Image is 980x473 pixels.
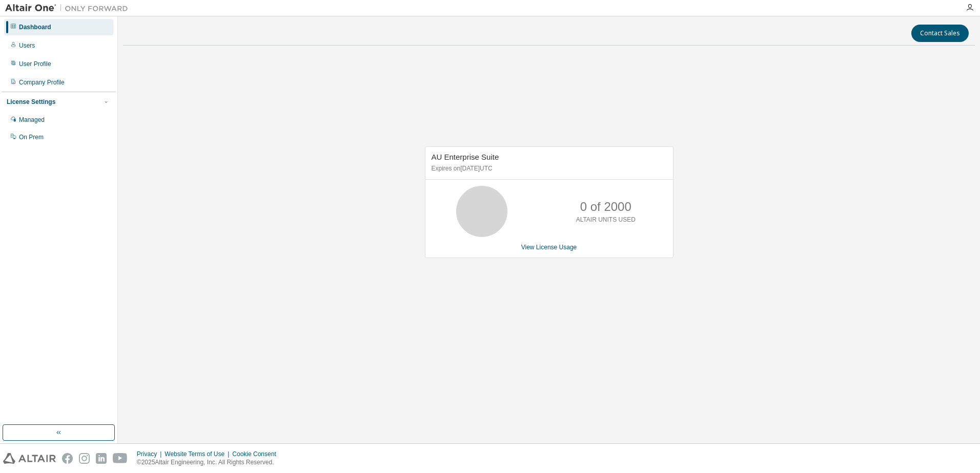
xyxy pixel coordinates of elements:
[5,3,133,13] img: Altair One
[137,450,165,458] div: Privacy
[7,98,55,106] div: License Settings
[580,198,631,216] p: 0 of 2000
[232,450,282,458] div: Cookie Consent
[113,453,128,464] img: youtube.svg
[432,153,499,161] span: AU Enterprise Suite
[576,216,636,224] p: ALTAIR UNITS USED
[911,25,969,42] button: Contact Sales
[521,244,577,251] a: View License Usage
[165,450,232,458] div: Website Terms of Use
[79,453,90,464] img: instagram.svg
[137,458,282,467] p: © 2025 Altair Engineering, Inc. All Rights Reserved.
[3,453,56,464] img: altair_logo.svg
[62,453,73,464] img: facebook.svg
[19,60,51,68] div: User Profile
[432,164,664,173] p: Expires on [DATE] UTC
[19,133,44,141] div: On Prem
[19,41,35,50] div: Users
[96,453,107,464] img: linkedin.svg
[19,23,51,31] div: Dashboard
[19,78,65,87] div: Company Profile
[19,116,45,124] div: Managed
